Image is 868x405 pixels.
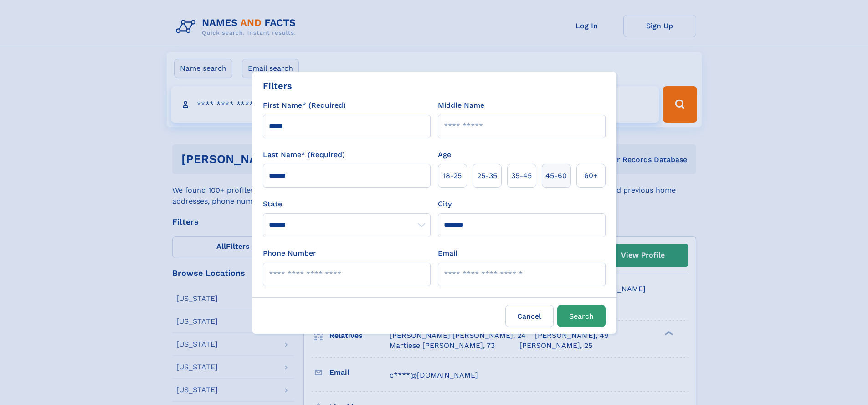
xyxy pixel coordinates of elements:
label: Middle Name [438,100,484,111]
label: First Name* (Required) [263,100,346,111]
span: 35‑45 [511,170,532,181]
label: Age [438,149,451,160]
span: 25‑35 [477,170,497,181]
label: Last Name* (Required) [263,149,345,160]
label: Email [438,248,457,259]
span: 18‑25 [443,170,462,181]
label: City [438,199,452,210]
label: State [263,199,431,210]
div: Filters [263,79,292,93]
label: Phone Number [263,248,316,259]
button: Search [557,305,606,327]
span: 60+ [584,170,598,181]
span: 45‑60 [545,170,567,181]
label: Cancel [505,305,554,327]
